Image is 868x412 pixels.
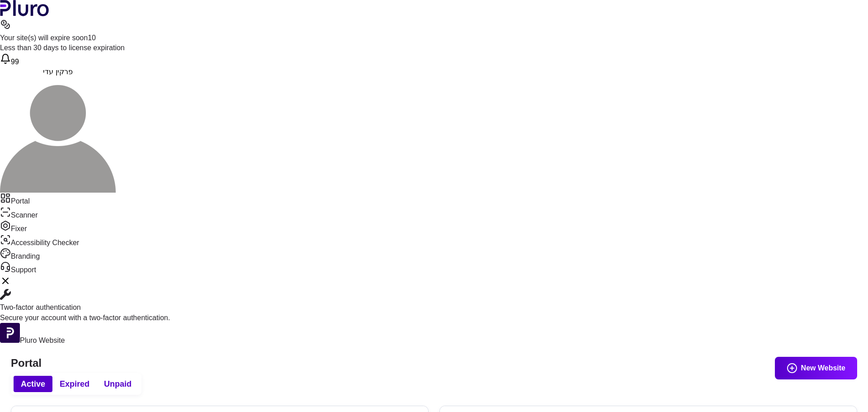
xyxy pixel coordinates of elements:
[775,357,857,379] button: New Website
[43,68,72,76] span: פרקין עדי
[88,34,96,42] span: 10
[14,376,52,392] button: Active
[11,58,19,66] span: 99
[11,357,857,370] h1: Portal
[60,379,90,389] span: Expired
[52,376,97,392] button: Expired
[97,376,139,392] button: Unpaid
[104,379,132,389] span: Unpaid
[21,379,45,389] span: Active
